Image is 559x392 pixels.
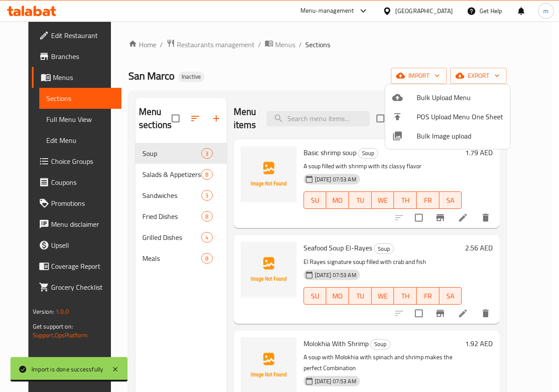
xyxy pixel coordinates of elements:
span: POS Upload Menu One Sheet [417,111,503,122]
div: Import is done successfully [31,364,103,374]
span: Bulk Upload Menu [417,92,503,103]
span: Bulk Image upload [417,131,503,141]
li: Upload bulk menu [385,88,510,107]
li: POS Upload Menu One Sheet [385,107,510,126]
